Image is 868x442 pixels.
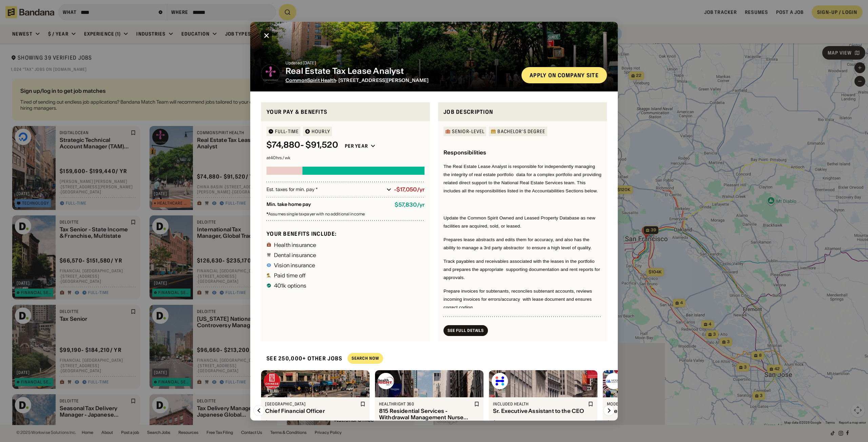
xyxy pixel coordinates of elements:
b: Responsibilities [443,149,487,156]
div: $ 139,680 - $175,000 / yr [607,420,674,427]
div: Est. taxes for min. pay * [267,186,384,193]
img: Right Arrow [604,405,614,416]
div: $ 220,000 - $350,000 / yr [265,420,336,427]
div: Updated [DATE] [285,61,516,65]
span: CommonSpirit Health [285,77,336,83]
div: 401k options [274,283,306,288]
img: Chinese Hospital logo [264,373,280,389]
div: Your benefits include: [267,230,425,237]
span: Prepare invoices for subtenants, reconciles subtenant accounts, reviews incoming invoices for err... [443,289,592,310]
div: [GEOGRAPHIC_DATA] [265,401,359,407]
span: Track payables and receivables associated with the leases in the portfolio and prepares the appro... [443,259,600,280]
div: Chief Financial Officer [265,408,359,415]
div: HealthRIGHT 360 [379,401,473,407]
div: Job Description [443,108,601,116]
img: CommonSpirit Health logo [261,64,280,83]
div: at 40 hrs / wk [267,156,425,160]
div: Sr. Executive Assistant to the CEO [493,408,587,415]
div: Assumes single taxpayer with no additional income [267,212,425,216]
div: Real Estate Tax Lease Analyst [285,66,516,76]
div: Senior-Level [452,129,485,134]
div: Min. take home pay [267,202,389,208]
div: Vision insurance [274,262,315,268]
div: · [STREET_ADDRESS][PERSON_NAME] [285,78,516,83]
div: $ 141,557 / yr [493,420,528,427]
img: Left Arrow [254,405,264,416]
div: See 250,000+ other jobs [261,350,342,367]
span: The Real Estate Lease Analyst is responsible for independently managing the integrity of real est... [443,164,601,194]
div: 815 Residential Services - Withdrawal Management Nurse Manager [379,408,473,421]
div: Your pay & benefits [267,108,425,116]
div: Paid time off [274,273,305,278]
img: Included Health logo [492,373,508,389]
div: Bachelor's Degree [497,129,545,134]
div: Health insurance [274,242,316,248]
div: Dental insurance [274,252,316,258]
span: Update the Common Spirit Owned and Leased Property Database as new facilities are acquired, sold,... [443,216,595,229]
div: Apply on company site [530,72,599,78]
div: Modern Health [607,401,701,407]
div: Included Health [493,401,587,407]
div: $ 74,880 - $91,520 [267,141,338,150]
div: HOURLY [312,129,330,134]
div: Search Now [352,357,379,361]
div: See Full Details [448,329,484,333]
div: $ 57,830 / yr [395,202,425,208]
div: Per year [345,143,368,149]
div: -$17,050/yr [394,187,425,193]
div: Full-time [275,129,299,134]
img: Modern Health logo [606,373,622,389]
img: HealthRIGHT 360 logo [378,373,394,389]
span: Prepares lease abstracts and edits them for accuracy, and also has the ability to manage a 3rd pa... [443,237,592,251]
